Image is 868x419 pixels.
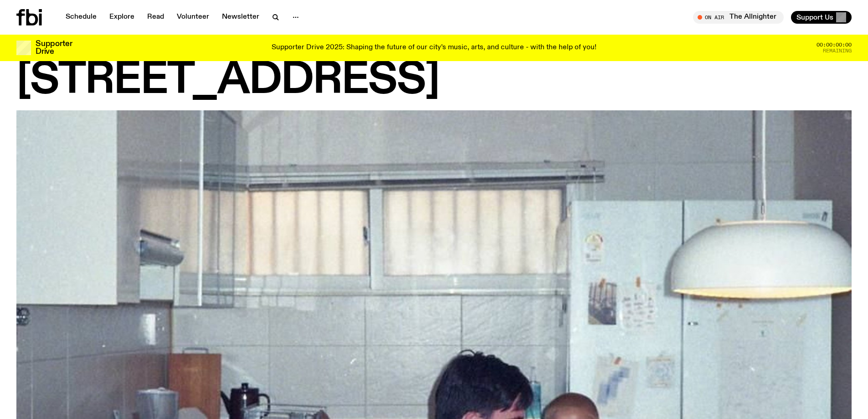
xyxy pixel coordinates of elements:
[272,44,596,52] p: Supporter Drive 2025: Shaping the future of our city’s music, arts, and culture - with the help o...
[16,60,852,101] h1: [STREET_ADDRESS]
[171,11,215,24] a: Volunteer
[142,11,169,24] a: Read
[60,11,102,24] a: Schedule
[216,11,265,24] a: Newsletter
[823,48,852,53] span: Remaining
[104,11,140,24] a: Explore
[36,40,72,56] h3: Supporter Drive
[817,42,852,47] span: 00:00:00:00
[791,11,852,24] button: Support Us
[796,13,833,21] span: Support Us
[693,11,784,24] button: On AirThe Allnighter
